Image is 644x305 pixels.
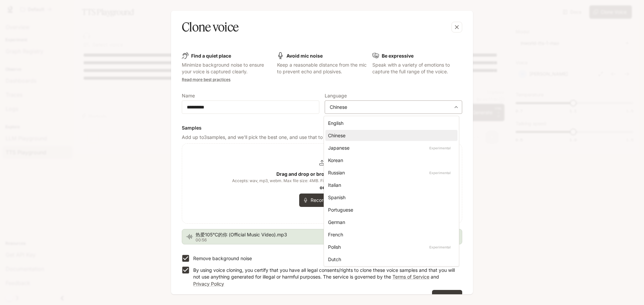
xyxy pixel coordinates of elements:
div: Dutch [328,256,452,263]
div: Polish [328,243,452,250]
div: Spanish [328,194,452,201]
div: English [328,120,452,127]
div: Korean [328,157,452,164]
div: French [328,231,452,238]
p: Experimental [428,145,452,151]
p: Experimental [428,244,452,250]
div: German [328,219,452,226]
p: Experimental [428,170,452,176]
div: Russian [328,169,452,176]
div: Portuguese [328,206,452,213]
div: Chinese [328,132,452,139]
div: Japanese [328,144,452,151]
div: Italian [328,181,452,188]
